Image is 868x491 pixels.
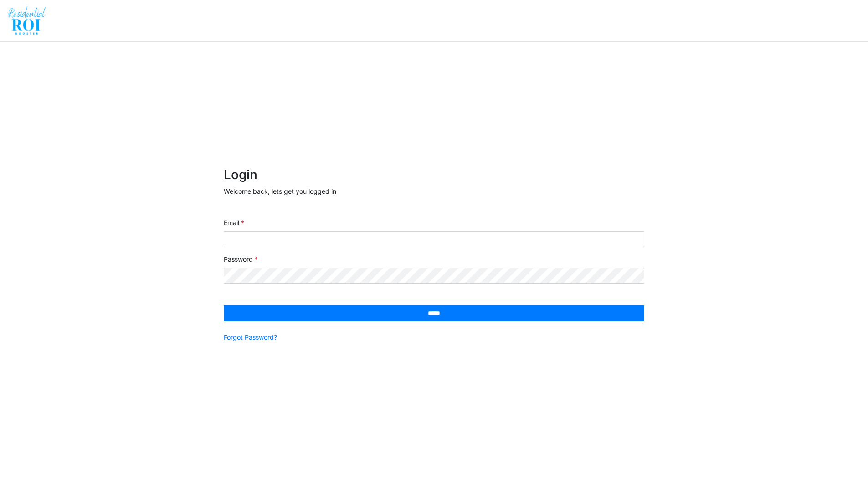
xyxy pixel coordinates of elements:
label: Email [224,218,244,227]
p: Welcome back, lets get you logged in [224,186,644,196]
img: spp logo [7,6,47,35]
label: Password [224,254,258,264]
h2: Login [224,167,644,183]
a: Forgot Password? [224,332,277,342]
